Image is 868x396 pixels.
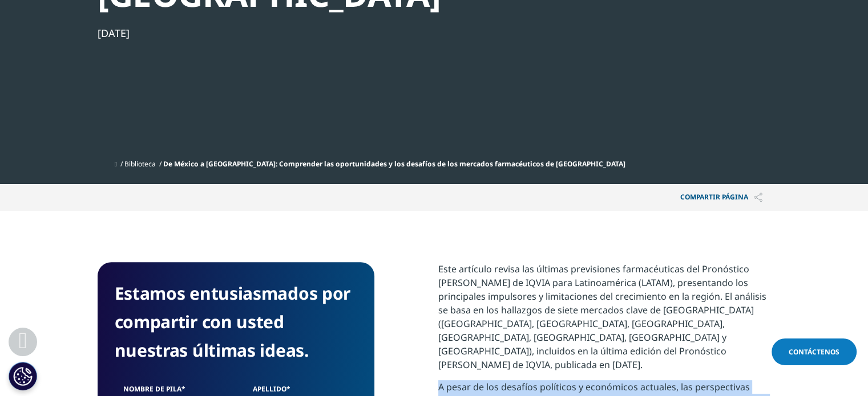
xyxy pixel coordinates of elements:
font: [DATE] [98,26,130,40]
font: Compartir PÁGINA [680,192,748,202]
font: Este artículo revisa las últimas previsiones farmacéuticas del Pronóstico [PERSON_NAME] de IQVIA ... [438,263,766,371]
font: De México a [GEOGRAPHIC_DATA]: Comprender las oportunidades y los desafíos de los mercados farmac... [163,159,625,169]
button: Configuración de cookies [9,362,37,390]
a: Biblioteca [124,159,156,169]
font: Nombre de pila [123,384,181,394]
a: Contáctenos [772,338,857,365]
button: Compartir PÁGINACompartir PÁGINA [672,184,771,211]
font: Contáctenos [789,347,839,357]
font: Estamos entusiasmados por compartir con usted nuestras últimas ideas. [115,281,351,362]
font: Apellido [253,384,286,394]
img: Compartir PÁGINA [754,193,762,202]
